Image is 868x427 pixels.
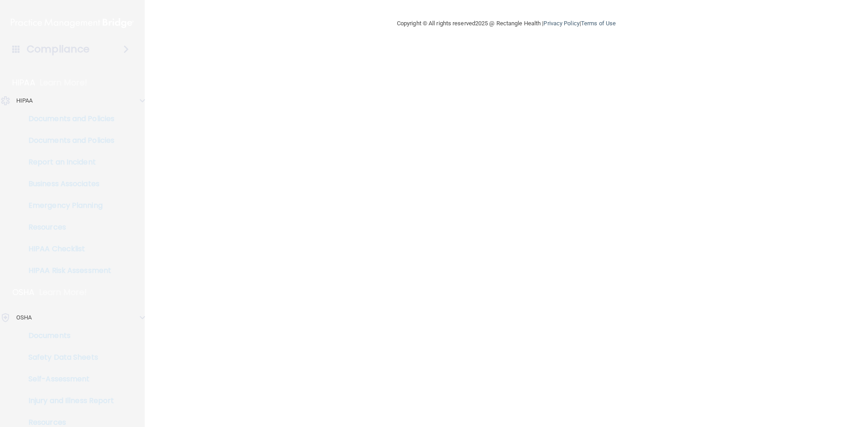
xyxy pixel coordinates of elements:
[6,418,129,427] p: Resources
[6,353,129,362] p: Safety Data Sheets
[6,158,129,167] p: Report an Incident
[6,375,129,384] p: Self-Assessment
[6,396,129,405] p: Injury and Illness Report
[6,136,129,145] p: Documents and Policies
[16,312,32,323] p: OSHA
[543,20,579,27] a: Privacy Policy
[6,266,129,275] p: HIPAA Risk Assessment
[12,77,35,88] p: HIPAA
[12,287,35,298] p: OSHA
[341,9,671,38] div: Copyright © All rights reserved 2025 @ Rectangle Health | |
[16,95,33,106] p: HIPAA
[6,331,129,340] p: Documents
[6,201,129,210] p: Emergency Planning
[6,223,129,232] p: Resources
[581,20,616,27] a: Terms of Use
[6,244,129,253] p: HIPAA Checklist
[11,14,134,32] img: PMB logo
[27,43,90,56] h4: Compliance
[6,114,129,123] p: Documents and Policies
[40,77,88,88] p: Learn More!
[6,179,129,188] p: Business Associates
[39,287,87,298] p: Learn More!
